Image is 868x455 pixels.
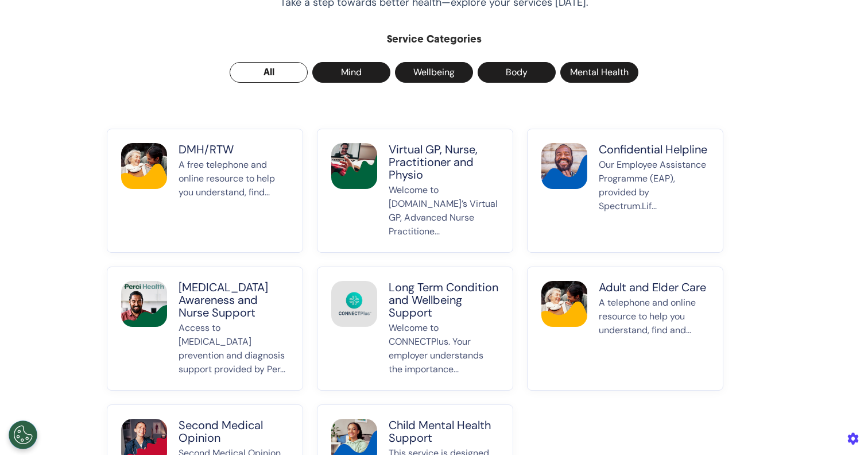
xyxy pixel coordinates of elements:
button: Mental Health [560,62,638,83]
img: Cancer Awareness and Nurse Support [121,281,167,327]
p: A telephone and online resource to help you understand, find and... [599,296,709,376]
img: Confidential Helpline [541,143,587,189]
p: [MEDICAL_DATA] Awareness and Nurse Support [179,281,289,319]
img: Virtual GP, Nurse, Practitioner and Physio [331,143,377,189]
button: Open Preferences [9,421,37,449]
button: Long Term Condition and Wellbeing SupportLong Term Condition and Wellbeing SupportWelcome to CONN... [317,267,513,391]
p: Welcome to CONNECTPlus. Your employer understands the importance... [389,321,499,376]
button: Confidential HelplineConfidential HelplineOur Employee Assistance Programme (EAP), provided by Sp... [527,129,723,253]
p: Long Term Condition and Wellbeing Support [389,281,499,319]
img: Adult and Elder Care [541,281,587,327]
button: Mind [312,62,390,83]
p: Confidential Helpline [599,143,709,156]
p: Second Medical Opinion [179,419,289,444]
button: DMH/RTWDMH/RTWA free telephone and online resource to help you understand, find... [107,129,303,253]
button: Adult and Elder CareAdult and Elder CareA telephone and online resource to help you understand, f... [527,267,723,391]
p: Our Employee Assistance Programme (EAP), provided by Spectrum.Lif... [599,158,709,238]
button: Wellbeing [395,62,473,83]
p: Virtual GP, Nurse, Practitioner and Physio [389,143,499,181]
button: Cancer Awareness and Nurse Support[MEDICAL_DATA] Awareness and Nurse SupportAccess to [MEDICAL_DA... [107,267,303,391]
p: Child Mental Health Support [389,419,499,444]
p: Welcome to [DOMAIN_NAME]’s Virtual GP, Advanced Nurse Practitione... [389,183,499,238]
button: All [230,62,308,83]
img: DMH/RTW [121,143,167,189]
img: Long Term Condition and Wellbeing Support [331,281,377,327]
button: Body [478,62,556,83]
p: DMH/RTW [179,143,289,156]
p: Adult and Elder Care [599,281,709,294]
p: Access to [MEDICAL_DATA] prevention and diagnosis support provided by Per... [179,321,289,376]
h2: Service Categories [107,33,761,46]
p: A free telephone and online resource to help you understand, find... [179,158,289,238]
button: Virtual GP, Nurse, Practitioner and PhysioVirtual GP, Nurse, Practitioner and PhysioWelcome to [D... [317,129,513,253]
